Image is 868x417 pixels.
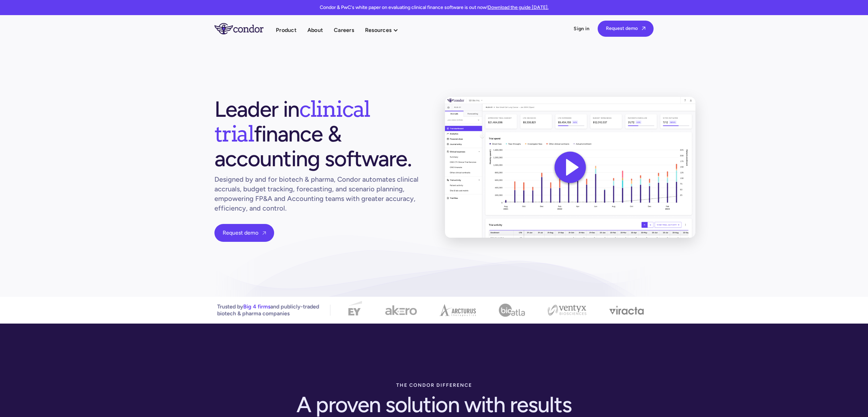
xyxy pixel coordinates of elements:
[365,25,405,35] div: Resources
[217,303,319,317] p: Trusted by and publicly-traded biotech & pharma companies
[574,25,589,32] a: Sign in
[598,21,654,37] a: Request demo
[396,379,472,392] div: The condor difference
[214,95,370,147] span: clinical trial
[243,303,270,310] span: Big 4 firms
[214,174,423,213] h1: Designed by and for biotech & pharma, Condor automates clinical accruals, budget tracking, foreca...
[365,25,391,35] div: Resources
[214,23,276,34] a: home
[262,231,266,235] span: 
[214,224,274,242] a: Request demo
[320,4,549,11] p: Condor & PwC's white paper on evaluating clinical finance software is out now!
[296,392,571,417] h1: A proven solution with results
[307,25,323,35] a: About
[334,25,354,35] a: Careers
[642,26,645,31] span: 
[214,97,423,171] h1: Leader in finance & accounting software.
[488,4,549,10] a: Download the guide [DATE].
[276,25,296,35] a: Product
